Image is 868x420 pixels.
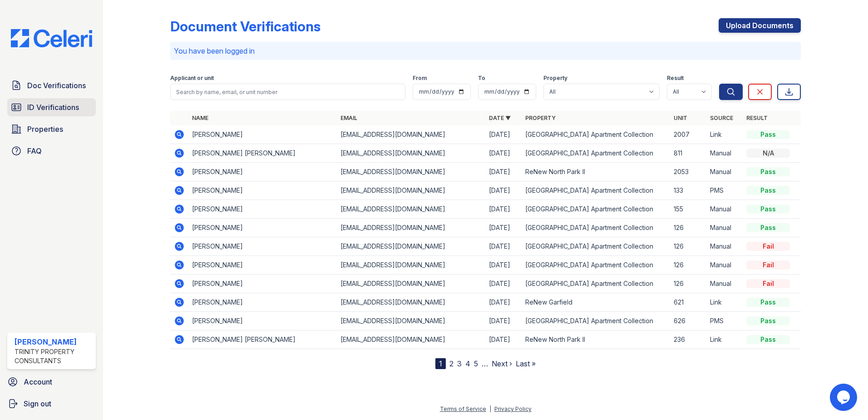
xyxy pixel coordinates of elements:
td: Link [706,125,743,144]
div: Fail [746,279,790,288]
a: Next › [492,359,512,368]
img: CE_Logo_Blue-a8612792a0a2168367f1c8372b55b34899dd931a85d93a1a3d3e32e68fde9ad4.png [4,29,99,47]
span: Account [24,376,52,387]
td: Manual [706,219,743,237]
td: PMS [706,312,743,330]
td: [DATE] [485,181,522,200]
td: [GEOGRAPHIC_DATA] Apartment Collection [522,125,670,144]
div: Pass [746,335,790,344]
td: [DATE] [485,200,522,219]
div: Document Verifications [170,18,321,35]
a: Properties [7,120,96,138]
td: Manual [706,256,743,275]
td: [PERSON_NAME] [188,200,337,219]
td: [GEOGRAPHIC_DATA] Apartment Collection [522,237,670,256]
div: [PERSON_NAME] [15,336,92,347]
td: [DATE] [485,219,522,237]
input: Search by name, email, or unit number [170,84,405,100]
button: Sign out [4,395,99,413]
td: [DATE] [485,256,522,275]
td: 155 [670,200,706,219]
a: Result [746,115,768,121]
td: ReNew North Park II [522,330,670,349]
td: PMS [706,181,743,200]
td: Manual [706,144,743,163]
td: [PERSON_NAME] [188,275,337,293]
td: [GEOGRAPHIC_DATA] Apartment Collection [522,200,670,219]
td: Link [706,330,743,349]
td: [DATE] [485,163,522,181]
span: FAQ [27,145,42,156]
td: 133 [670,181,706,200]
td: [EMAIL_ADDRESS][DOMAIN_NAME] [337,275,485,293]
td: ReNew Garfield [522,293,670,312]
a: Account [4,373,99,391]
td: Manual [706,163,743,181]
td: [GEOGRAPHIC_DATA] Apartment Collection [522,256,670,275]
td: Manual [706,200,743,219]
td: [EMAIL_ADDRESS][DOMAIN_NAME] [337,181,485,200]
a: Doc Verifications [7,76,96,95]
div: Pass [746,167,790,176]
td: 626 [670,312,706,330]
td: ReNew North Park II [522,163,670,181]
a: 3 [457,359,462,368]
div: Pass [746,316,790,325]
a: Name [192,115,208,121]
td: [PERSON_NAME] [188,125,337,144]
div: N/A [746,149,790,158]
td: 126 [670,219,706,237]
td: [PERSON_NAME] [188,163,337,181]
td: 2007 [670,125,706,144]
td: Manual [706,237,743,256]
td: [DATE] [485,330,522,349]
td: [PERSON_NAME] [PERSON_NAME] [188,330,337,349]
a: Privacy Policy [494,405,532,412]
a: 2 [449,359,454,368]
span: Doc Verifications [27,80,86,91]
div: Pass [746,186,790,195]
td: [GEOGRAPHIC_DATA] Apartment Collection [522,312,670,330]
td: 126 [670,237,706,256]
td: [EMAIL_ADDRESS][DOMAIN_NAME] [337,312,485,330]
div: Pass [746,205,790,214]
td: [DATE] [485,144,522,163]
a: Property [525,115,556,121]
td: [EMAIL_ADDRESS][DOMAIN_NAME] [337,200,485,219]
td: [EMAIL_ADDRESS][DOMAIN_NAME] [337,219,485,237]
span: ID Verifications [27,102,79,113]
td: [EMAIL_ADDRESS][DOMAIN_NAME] [337,330,485,349]
td: [DATE] [485,125,522,144]
a: Last » [516,359,536,368]
td: Link [706,293,743,312]
label: To [478,75,485,82]
a: Email [340,115,357,121]
a: Date ▼ [489,115,511,121]
a: Unit [674,115,687,121]
td: [GEOGRAPHIC_DATA] Apartment Collection [522,219,670,237]
a: FAQ [7,142,96,160]
td: [GEOGRAPHIC_DATA] Apartment Collection [522,181,670,200]
div: Pass [746,130,790,139]
span: Properties [27,124,63,135]
div: Fail [746,242,790,251]
td: [PERSON_NAME] [PERSON_NAME] [188,144,337,163]
td: 621 [670,293,706,312]
label: Result [667,75,684,82]
td: [EMAIL_ADDRESS][DOMAIN_NAME] [337,237,485,256]
p: You have been logged in [174,45,797,56]
a: Source [710,115,733,121]
td: [PERSON_NAME] [188,181,337,200]
td: 126 [670,275,706,293]
iframe: chat widget [830,384,859,411]
label: Applicant or unit [170,75,214,82]
div: Pass [746,223,790,232]
td: [PERSON_NAME] [188,237,337,256]
div: | [489,405,491,412]
td: [PERSON_NAME] [188,312,337,330]
label: From [413,75,427,82]
td: [EMAIL_ADDRESS][DOMAIN_NAME] [337,144,485,163]
a: 4 [465,359,470,368]
td: [EMAIL_ADDRESS][DOMAIN_NAME] [337,163,485,181]
td: [GEOGRAPHIC_DATA] Apartment Collection [522,144,670,163]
